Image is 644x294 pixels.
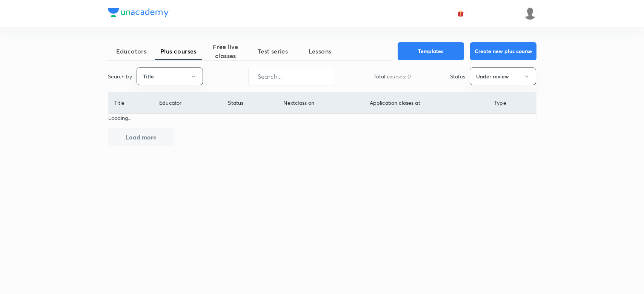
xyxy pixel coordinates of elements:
[457,10,464,17] img: avatar
[363,92,488,114] th: Application closes at
[373,72,411,80] p: Total courses: 0
[524,7,536,20] img: Shahrukh Ansari
[108,47,155,56] span: Educators
[277,92,363,114] th: Next class on
[455,8,467,20] button: avatar
[108,8,169,17] img: Company Logo
[108,72,132,80] p: Search by
[108,8,169,19] a: Company Logo
[297,47,344,56] span: Lessons
[153,92,222,114] th: Educator
[398,42,464,60] button: Templates
[470,42,536,60] button: Create new plus course
[450,72,465,80] p: Status
[470,67,536,85] button: Under review
[137,67,203,85] button: Title
[202,42,249,60] span: Free live classes
[222,92,277,114] th: Status
[108,114,536,122] p: Loading...
[488,92,536,114] th: Type
[249,67,334,86] input: Search...
[249,47,297,56] span: Test series
[108,128,174,146] button: Load more
[155,47,202,56] span: Plus courses
[108,92,153,114] th: Title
